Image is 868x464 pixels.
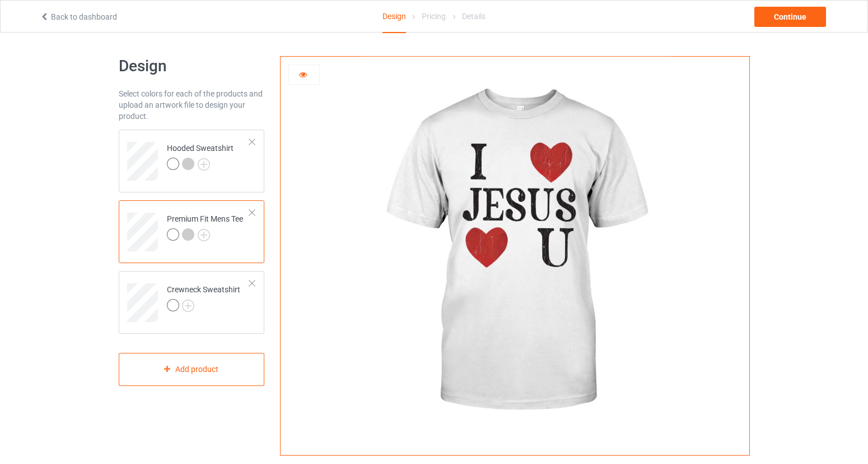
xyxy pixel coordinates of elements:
[198,229,210,241] img: svg+xml;base64,PD94bWwgdmVyc2lvbj0iMS4wIiBlbmNvZGluZz0iVVRGLTgiPz4KPHN2ZyB3aWR0aD0iMjJweCIgaGVpZ2...
[382,1,406,33] div: Design
[167,284,240,311] div: Crewneck Sweatshirt
[462,1,486,32] div: Details
[198,158,210,171] img: svg+xml;base64,PD94bWwgdmVyc2lvbj0iMS4wIiBlbmNvZGluZz0iVVRGLTgiPz4KPHN2ZyB3aWR0aD0iMjJweCIgaGVpZ2...
[119,200,265,263] div: Premium Fit Mens Tee
[119,271,265,334] div: Crewneck Sweatshirt
[422,1,446,32] div: Pricing
[119,56,265,76] h1: Design
[182,300,194,312] img: svg+xml;base64,PD94bWwgdmVyc2lvbj0iMS4wIiBlbmNvZGluZz0iVVRGLTgiPz4KPHN2ZyB3aWR0aD0iMjJweCIgaGVpZ2...
[167,143,234,169] div: Hooded Sweatshirt
[167,213,243,240] div: Premium Fit Mens Tee
[119,130,265,192] div: Hooded Sweatshirt
[119,353,265,386] div: Add product
[754,7,826,27] div: Continue
[119,88,265,122] div: Select colors for each of the products and upload an artwork file to design your product.
[40,12,117,21] a: Back to dashboard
